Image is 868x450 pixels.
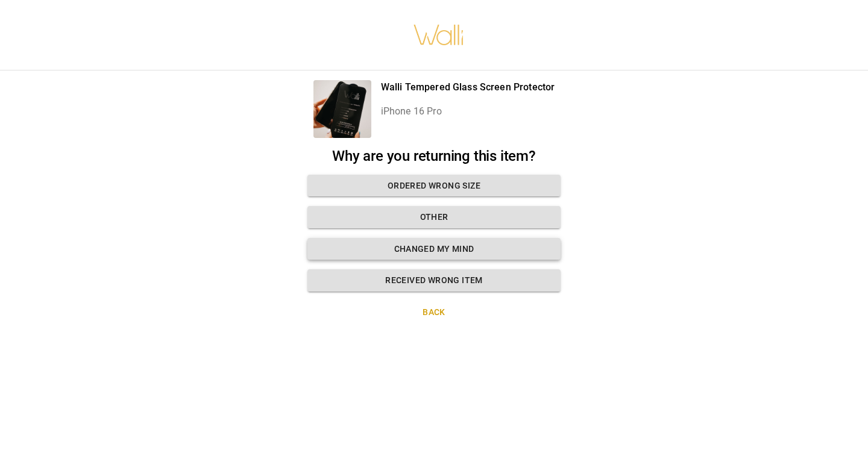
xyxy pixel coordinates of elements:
button: Changed my mind [307,238,561,260]
p: iPhone 16 Pro [381,104,555,119]
img: walli-inc.myshopify.com [413,9,465,61]
p: Walli Tempered Glass Screen Protector [381,80,555,95]
h2: Why are you returning this item? [307,148,561,165]
button: Ordered wrong size [307,175,561,197]
button: Other [307,206,561,228]
button: Back [307,301,561,323]
button: Received wrong item [307,269,561,292]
